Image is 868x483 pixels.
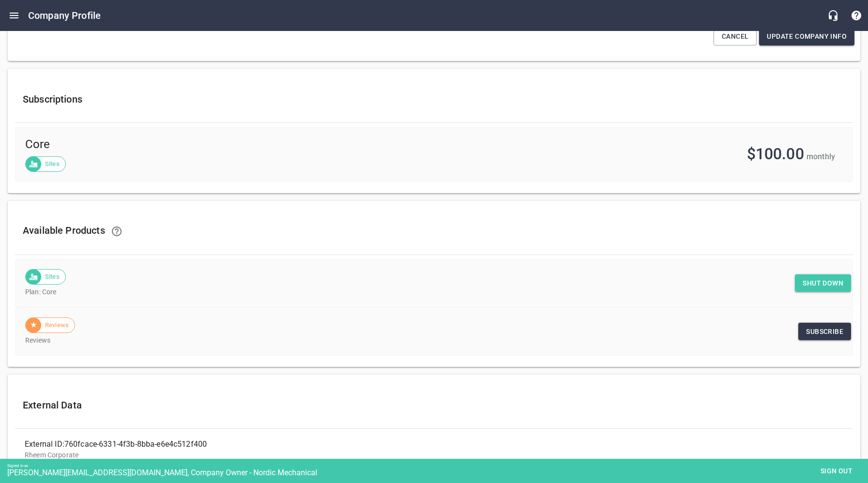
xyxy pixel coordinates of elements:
div: Signed in as [7,464,868,468]
span: Sign out [816,465,857,477]
h6: Available Products [23,220,845,243]
button: Shut down [795,274,851,292]
span: Reviews [39,320,75,330]
button: Sign out [812,462,861,480]
a: Learn how to upgrade and downgrade your Products [105,220,128,243]
span: Subscribe [806,326,843,338]
p: Plan: Core [25,287,835,297]
h6: External Data [23,397,845,413]
button: Support Portal [845,4,868,27]
span: Update Company Info [767,30,847,43]
button: Live Chat [821,4,845,27]
div: Sites [25,269,66,285]
span: $100.00 [747,145,804,163]
div: External ID: 760fcace-6331-4f3b-8bba-e6e4c512f400 [25,438,434,450]
h6: Subscriptions [23,91,845,107]
span: Core [25,137,399,152]
div: Sites [25,156,66,172]
div: [PERSON_NAME][EMAIL_ADDRESS][DOMAIN_NAME], Company Owner - Nordic Mechanical [7,468,868,477]
span: Cancel [722,30,748,43]
span: monthly [806,152,835,161]
span: Sites [39,159,65,169]
p: Rheem Corporate [25,450,843,460]
button: Cancel [713,28,757,45]
h6: Company Profile [28,8,101,23]
button: Update Company Info [759,28,854,45]
span: Shut down [803,277,843,289]
span: Sites [39,272,65,282]
p: Reviews [25,335,835,346]
button: Open drawer [2,4,26,27]
div: Reviews [25,317,75,333]
a: Subscribe [798,323,851,341]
